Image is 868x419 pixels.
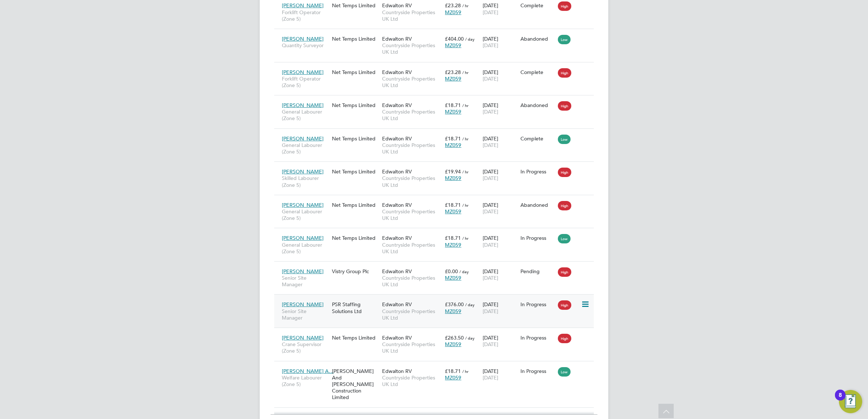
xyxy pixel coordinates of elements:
div: Net Temps Limited [330,32,380,46]
span: Countryside Properties UK Ltd [382,9,441,22]
span: £0.00 [445,268,458,275]
span: / hr [462,103,469,108]
div: In Progress [520,301,555,308]
div: [DATE] [481,98,519,119]
span: Low [558,367,571,377]
span: High [558,201,571,210]
span: / hr [462,202,469,208]
span: / hr [462,235,469,241]
span: Crane Supervisor (Zone 5) [282,341,328,354]
span: High [558,68,571,78]
div: [DATE] [481,198,519,218]
span: / hr [462,70,469,75]
span: / hr [462,369,469,374]
div: In Progress [520,168,555,175]
div: In Progress [520,334,555,341]
span: [PERSON_NAME] [282,2,324,9]
span: High [558,168,571,177]
div: Pending [520,268,555,275]
span: Edwalton RV [382,102,412,108]
span: General Labourer (Zone 5) [282,108,328,122]
span: / hr [462,169,469,174]
div: [DATE] [481,132,519,152]
span: High [558,334,571,343]
span: General Labourer (Zone 5) [282,142,328,155]
div: [DATE] [481,331,519,351]
a: [PERSON_NAME] A…Welfare Labourer (Zone 5)[PERSON_NAME] And [PERSON_NAME] Construction LimitedEdwa... [280,364,594,370]
span: [DATE] [483,142,498,148]
span: MZ059 [445,142,461,148]
span: / day [459,269,469,274]
span: £18.71 [445,102,461,108]
span: [PERSON_NAME] A… [282,368,334,374]
span: MZ059 [445,208,461,215]
a: [PERSON_NAME]General Labourer (Zone 5)Net Temps LimitedEdwalton RVCountryside Properties UK Ltd£1... [280,131,594,137]
span: MZ059 [445,75,461,82]
a: [PERSON_NAME]General Labourer (Zone 5)Net Temps LimitedEdwalton RVCountryside Properties UK Ltd£1... [280,198,594,204]
span: High [558,300,571,310]
span: [DATE] [483,75,498,82]
div: Complete [520,2,555,9]
span: / day [465,36,475,42]
div: Complete [520,135,555,142]
span: [DATE] [483,275,498,281]
span: [DATE] [483,42,498,49]
span: [PERSON_NAME] [282,268,324,275]
div: [PERSON_NAME] And [PERSON_NAME] Construction Limited [330,364,380,404]
span: [PERSON_NAME] [282,202,324,208]
div: Abandoned [520,102,555,108]
span: MZ059 [445,108,461,115]
div: Net Temps Limited [330,231,380,245]
span: Countryside Properties UK Ltd [382,42,441,55]
span: / day [465,335,475,341]
span: £263.50 [445,334,464,341]
span: Countryside Properties UK Ltd [382,242,441,255]
span: Edwalton RV [382,301,412,308]
span: Senior Site Manager [282,308,328,321]
span: £18.71 [445,368,461,374]
span: £404.00 [445,36,464,42]
div: Net Temps Limited [330,65,380,79]
span: [PERSON_NAME] [282,168,324,175]
div: In Progress [520,235,555,241]
span: Edwalton RV [382,168,412,175]
span: Edwalton RV [382,135,412,142]
span: Countryside Properties UK Ltd [382,308,441,321]
span: MZ059 [445,175,461,181]
span: / day [465,302,475,307]
span: [DATE] [483,242,498,248]
span: General Labourer (Zone 5) [282,208,328,221]
div: [DATE] [481,65,519,86]
span: [PERSON_NAME] [282,36,324,42]
span: Forklift Operator (Zone 5) [282,9,328,22]
span: Countryside Properties UK Ltd [382,142,441,155]
a: [PERSON_NAME]Senior Site ManagerPSR Staffing Solutions LtdEdwalton RVCountryside Properties UK Lt... [280,297,594,303]
div: In Progress [520,368,555,374]
span: [PERSON_NAME] [282,69,324,75]
span: £18.71 [445,135,461,142]
span: / hr [462,136,469,141]
span: [PERSON_NAME] [282,235,324,241]
div: [DATE] [481,165,519,185]
a: [PERSON_NAME]General Labourer (Zone 5)Net Temps LimitedEdwalton RVCountryside Properties UK Ltd£1... [280,231,594,237]
span: Countryside Properties UK Ltd [382,108,441,122]
span: High [558,1,571,11]
a: [PERSON_NAME]Forklift Operator (Zone 5)Net Temps LimitedEdwalton RVCountryside Properties UK Ltd£... [280,65,594,71]
div: PSR Staffing Solutions Ltd [330,297,380,318]
span: [PERSON_NAME] [282,301,324,308]
div: [DATE] [481,364,519,385]
span: [PERSON_NAME] [282,102,324,108]
span: [DATE] [483,341,498,348]
span: [PERSON_NAME] [282,334,324,341]
span: Welfare Labourer (Zone 5) [282,374,328,387]
span: £376.00 [445,301,464,308]
a: [PERSON_NAME]Senior Site ManagerVistry Group PlcEdwalton RVCountryside Properties UK Ltd£0.00 / d... [280,264,594,270]
span: MZ059 [445,275,461,281]
div: Complete [520,69,555,75]
span: MZ059 [445,374,461,381]
span: [DATE] [483,9,498,16]
span: [DATE] [483,374,498,381]
div: Net Temps Limited [330,165,380,178]
span: Edwalton RV [382,2,412,9]
span: Quantity Surveyor [282,42,328,49]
